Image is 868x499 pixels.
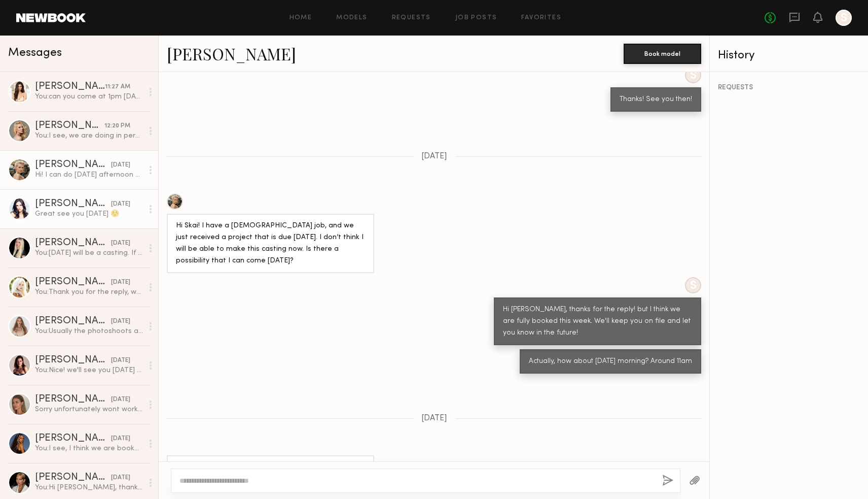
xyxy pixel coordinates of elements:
[35,92,143,102] div: You: can you come at 1pm [DATE]?
[421,414,447,423] span: [DATE]
[35,405,143,414] div: Sorry unfortunately wont work for me but thank you for reaching out!
[35,199,111,209] div: [PERSON_NAME]
[35,365,143,375] div: You: Nice! we'll see you [DATE] at 3:30pm
[35,394,111,405] div: [PERSON_NAME]
[111,278,130,287] div: [DATE]
[503,304,692,339] div: Hi [PERSON_NAME], thanks for the reply! but I think we are fully booked this week. We'll keep you...
[111,434,130,444] div: [DATE]
[111,473,130,483] div: [DATE]
[111,395,130,405] div: [DATE]
[35,160,111,170] div: [PERSON_NAME]
[336,15,367,21] a: Models
[167,43,296,64] a: [PERSON_NAME]
[104,121,130,131] div: 12:20 PM
[35,473,111,483] div: [PERSON_NAME]
[35,434,111,444] div: [PERSON_NAME]
[105,82,130,92] div: 11:27 AM
[836,10,852,26] a: S
[35,277,111,287] div: [PERSON_NAME]
[529,356,692,368] div: Actually, how about [DATE] morning? Around 11am
[35,82,105,92] div: [PERSON_NAME]
[35,131,143,141] div: You: I see, we are doing in person casting for now. If you can't make it [DATE], then let's talk ...
[421,152,447,161] span: [DATE]
[718,84,860,91] div: REQUESTS
[111,160,130,170] div: [DATE]
[35,355,111,365] div: [PERSON_NAME]
[35,121,104,131] div: [PERSON_NAME]
[111,239,130,248] div: [DATE]
[35,316,111,326] div: [PERSON_NAME]
[35,444,143,453] div: You: I see, I think we are booked this week, but we'll keep you on file and let you know again fo...
[392,15,431,21] a: Requests
[35,248,143,258] div: You: [DATE] will be a casting. If we do the photoshoot, I see on the website that your rate is $4...
[35,209,143,219] div: Great see you [DATE] ☺️
[35,238,111,248] div: [PERSON_NAME]
[111,356,130,365] div: [DATE]
[620,94,692,106] div: Thanks! See you then!
[624,44,701,64] button: Book model
[176,220,365,267] div: Hi Skai! I have a [DEMOGRAPHIC_DATA] job, and we just received a project that is due [DATE]. I do...
[111,199,130,209] div: [DATE]
[718,50,860,61] div: History
[455,15,497,21] a: Job Posts
[290,15,312,21] a: Home
[624,49,701,57] a: Book model
[35,170,143,180] div: Hi! I can do [DATE] afternoon after 2/3 pm. Let me know if that would work?
[111,317,130,326] div: [DATE]
[35,483,143,492] div: You: Hi [PERSON_NAME], thanks for the reply! but I think we are fully booked this week. We'll kee...
[521,15,561,21] a: Favorites
[35,326,143,336] div: You: Usually the photoshoots are 2-4 hours
[35,287,143,297] div: You: Thank you for the reply, we'll keep you on file and let you know for future projects
[8,47,62,59] span: Messages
